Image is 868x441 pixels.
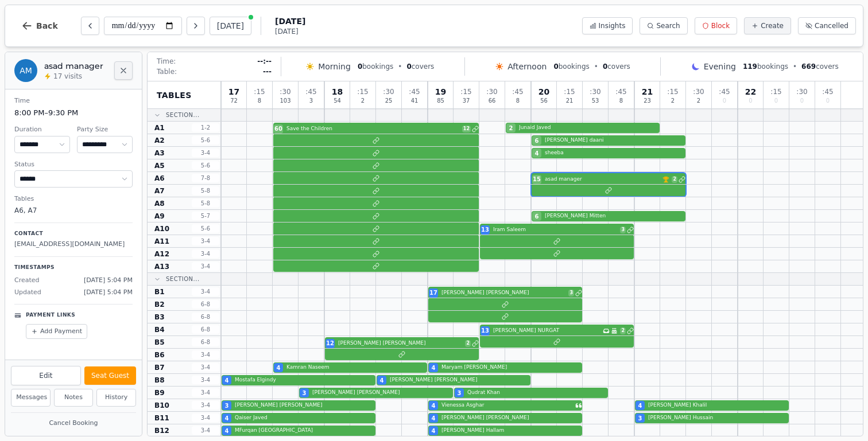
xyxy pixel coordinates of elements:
span: Back [36,22,58,30]
span: [PERSON_NAME] daani [545,136,685,145]
span: : 30 [280,88,290,95]
span: Table: [157,67,177,76]
span: A9 [154,212,165,221]
span: 22 [745,88,756,96]
span: B6 [154,350,165,360]
span: [PERSON_NAME] Mitten [545,212,685,220]
span: 17 [429,288,437,297]
span: covers [406,62,434,71]
span: : 30 [383,88,394,95]
span: 0 [553,63,558,71]
span: A10 [154,224,169,233]
span: : 45 [719,88,730,95]
span: 3 - 4 [192,426,219,435]
span: 37 [463,98,470,104]
span: 15 [533,175,541,184]
span: 4 [432,401,436,410]
span: [DATE] 5:04 PM [84,276,133,286]
span: : 30 [693,88,704,95]
span: Create [761,21,784,30]
span: 66 [489,98,496,104]
span: : 15 [460,88,471,95]
span: • [793,62,797,71]
span: 13 [481,225,489,234]
span: [DATE] 5:04 PM [84,288,133,298]
span: : 30 [796,88,807,95]
span: Insights [599,21,626,30]
span: : 45 [615,88,626,95]
span: [PERSON_NAME] [PERSON_NAME] [235,401,375,409]
span: 1 - 2 [192,123,219,132]
span: Afternoon [507,61,547,72]
span: Qudrat Khan [467,389,608,397]
span: 8 [516,98,520,104]
button: Add Payment [26,324,87,339]
span: 6 - 8 [192,325,219,334]
dt: Status [14,160,133,170]
span: : 45 [512,88,523,95]
span: B5 [154,338,165,347]
p: Timestamps [14,264,133,272]
span: 17 [228,88,239,96]
span: 3 - 4 [192,350,219,359]
span: 5 - 6 [192,161,219,170]
span: 5 - 6 [192,136,219,145]
span: : 45 [822,88,833,95]
span: A3 [154,149,165,158]
dt: Time [14,96,133,106]
span: 85 [437,98,444,104]
span: Time: [157,57,176,66]
span: [PERSON_NAME] Hallam [441,427,582,435]
span: Search [656,21,680,30]
span: : 45 [409,88,420,95]
span: 19 [435,88,446,96]
span: Maryam [PERSON_NAME] [441,364,582,372]
button: Create [744,17,791,34]
span: 0 [358,63,362,71]
span: 21 [642,88,653,96]
span: 4 [432,414,436,423]
span: 2 [697,98,700,104]
span: Morning [318,61,351,72]
span: 6 - 8 [192,313,219,321]
span: B8 [154,376,165,385]
span: --- [263,67,272,76]
span: 3 - 4 [192,401,219,409]
span: sheeba [545,149,685,157]
span: B2 [154,300,165,309]
span: 4 [432,427,436,435]
span: Tables [157,89,192,101]
span: 3 [309,98,313,104]
span: B1 [154,287,165,296]
span: 23 [644,98,651,104]
span: B3 [154,313,165,322]
span: A8 [154,199,165,208]
span: • [398,62,402,71]
span: 17 visits [53,72,82,81]
span: bookings [553,62,589,71]
span: A2 [154,136,165,145]
span: 13 [481,326,489,335]
span: [PERSON_NAME] NURGAT [493,327,600,335]
span: 3 - 4 [192,262,219,271]
span: B9 [154,388,165,397]
span: 12 [326,339,334,348]
span: 3 - 4 [192,376,219,384]
span: : 30 [486,88,497,95]
span: 669 [801,63,816,71]
span: Vienessa Asghar [441,401,573,409]
button: Cancelled [798,17,856,34]
div: AM [14,59,37,82]
span: [PERSON_NAME] Khalil [648,401,789,409]
span: [PERSON_NAME] Hussain [648,414,789,422]
span: : 15 [564,88,575,95]
span: Created [14,276,40,286]
span: [DATE] [275,27,305,36]
span: 3 [638,414,642,423]
span: 5 - 6 [192,224,219,233]
span: B4 [154,325,165,334]
span: Evening [704,61,736,72]
button: [DATE] [210,17,251,35]
dt: Tables [14,194,133,204]
button: Cancel Booking [11,416,136,431]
